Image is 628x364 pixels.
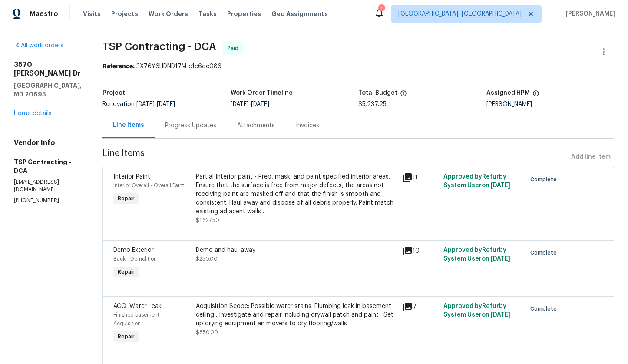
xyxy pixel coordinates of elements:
h5: Total Budget [358,90,397,96]
h5: Project [102,90,125,96]
span: Complete [530,248,560,257]
span: Approved by Refurby System User on [443,174,510,189]
div: [PERSON_NAME] [486,101,615,107]
h5: TSP Contracting - DCA [14,158,82,175]
span: Approved by Refurby System User on [443,303,510,318]
a: Home details [14,110,52,116]
span: [PERSON_NAME] [562,10,615,18]
p: [EMAIL_ADDRESS][DOMAIN_NAME] [14,179,82,193]
span: Work Orders [149,10,188,18]
span: TSP Contracting - DCA [102,41,216,52]
h2: 3570 [PERSON_NAME] Dr [14,60,82,78]
span: $250.00 [196,256,218,261]
span: Tasks [198,11,217,17]
span: [DATE] [251,101,269,107]
span: Maestro [30,10,58,18]
span: Interior Paint [113,174,150,180]
span: Interior Overall - Overall Paint [113,183,184,188]
span: Finished basement - Acquisition [113,312,163,326]
div: 11 [402,172,438,183]
p: [PHONE_NUMBER] [14,197,82,204]
span: The total cost of line items that have been proposed by Opendoor. This sum includes line items th... [400,90,407,101]
div: Invoices [296,121,319,130]
span: [DATE] [157,101,175,107]
span: - [136,101,175,107]
span: Visits [83,10,101,18]
span: [DATE] [491,256,510,262]
h5: Assigned HPM [486,90,530,96]
span: ACQ: Water Leak [113,303,162,309]
span: [DATE] [491,182,510,189]
h5: [GEOGRAPHIC_DATA], MD 20695 [14,81,82,99]
span: [GEOGRAPHIC_DATA], [GEOGRAPHIC_DATA] [398,10,522,18]
div: 7 [402,302,438,312]
div: Demo and haul away [196,246,397,255]
span: [DATE] [136,101,155,107]
div: Acquisition Scope: Possible water stains. Plumbing leak in basement ceiling . Investigate and rep... [196,302,397,328]
span: Geo Assignments [271,10,328,18]
span: Approved by Refurby System User on [443,247,510,262]
div: Line Items [113,121,144,129]
span: Complete [530,175,560,184]
span: Paid [228,44,242,53]
span: The hpm assigned to this work order. [532,90,539,101]
span: - [231,101,269,107]
h5: Work Order Timeline [231,90,293,96]
b: Reference: [102,63,135,69]
div: Partial Interior paint - Prep, mask, and paint specified interior areas. Ensure that the surface ... [196,172,397,216]
span: $1,627.50 [196,218,219,223]
h4: Vendor Info [14,139,82,147]
span: Renovation [102,101,175,107]
div: 1 [378,5,384,14]
span: Line Items [102,149,568,165]
div: 3X76Y6HDND17M-e1e6dc086 [102,62,614,71]
a: All work orders [14,43,63,49]
span: Demo Exterior [113,247,154,253]
div: Attachments [237,121,275,130]
span: $850.00 [196,330,218,335]
span: [DATE] [231,101,249,107]
span: Repair [114,268,138,276]
div: 10 [402,246,438,256]
span: $5,237.25 [358,101,387,107]
div: Progress Updates [165,121,216,130]
span: Properties [227,10,261,18]
span: Repair [114,332,138,341]
span: [DATE] [491,312,510,318]
span: Repair [114,194,138,203]
span: Back - Demolition [113,256,157,261]
span: Complete [530,304,560,313]
span: Projects [111,10,138,18]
